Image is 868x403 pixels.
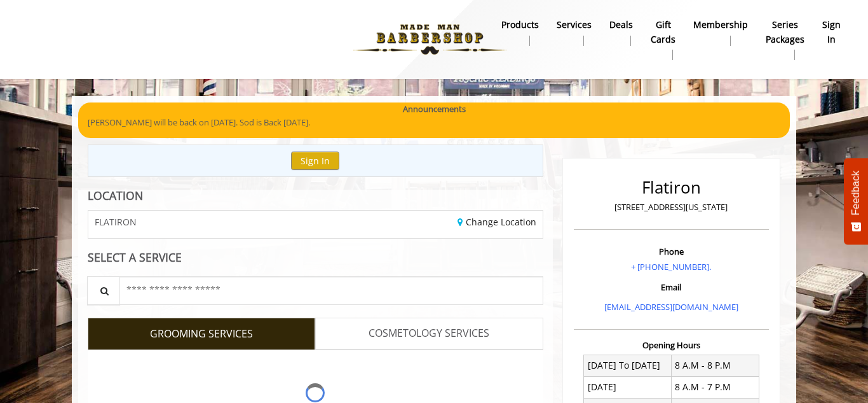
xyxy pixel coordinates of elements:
[584,355,672,376] td: [DATE] To [DATE]
[671,376,759,398] td: 8 A.M - 7 P.M
[492,16,548,49] a: Productsproducts
[631,261,711,272] a: + [PHONE_NUMBER].
[403,103,466,116] b: Announcements
[88,251,543,264] div: SELECT A SERVICE
[577,247,766,256] h3: Phone
[850,171,862,215] span: Feedback
[577,201,766,214] p: [STREET_ADDRESS][US_STATE]
[577,178,766,197] h2: Flatiron
[671,355,759,376] td: 8 A.M - 8 P.M
[757,16,813,63] a: Series packagesSeries packages
[88,116,780,129] p: [PERSON_NAME] will be back on [DATE]. Sod is Back [DATE].
[577,283,766,292] h3: Email
[574,341,769,350] h3: Opening Hours
[88,188,143,203] b: LOCATION
[584,376,672,398] td: [DATE]
[642,16,684,63] a: Gift cardsgift cards
[95,217,137,227] span: FLATIRON
[609,18,633,32] b: Deals
[651,18,675,46] b: gift cards
[369,325,489,342] span: COSMETOLOGY SERVICES
[501,18,539,32] b: products
[844,158,868,244] button: Feedback - Show survey
[600,16,642,49] a: DealsDeals
[342,4,517,74] img: Made Man Barbershop logo
[604,301,738,313] a: [EMAIL_ADDRESS][DOMAIN_NAME]
[150,326,253,343] span: GROOMING SERVICES
[557,18,592,32] b: Services
[813,16,850,49] a: sign insign in
[684,16,757,49] a: MembershipMembership
[548,16,600,49] a: ServicesServices
[87,276,120,305] button: Service Search
[291,152,339,170] button: Sign In
[693,18,748,32] b: Membership
[822,18,841,46] b: sign in
[766,18,804,46] b: Series packages
[458,216,536,228] a: Change Location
